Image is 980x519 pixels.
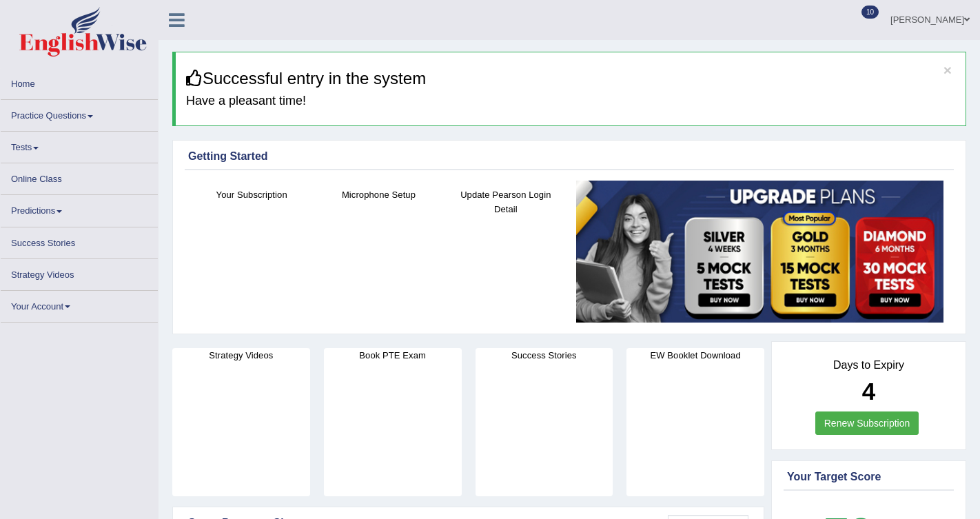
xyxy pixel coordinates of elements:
[787,359,950,372] h4: Days to Expiry
[186,70,955,88] h3: Successful entry in the system
[1,132,158,159] a: Tests
[576,181,943,323] img: small5.jpg
[1,163,158,190] a: Online Class
[943,63,952,77] button: ×
[195,187,308,202] h4: Your Subscription
[862,378,875,405] b: 4
[1,291,158,318] a: Your Account
[186,94,955,108] h4: Have a pleasant time!
[1,227,158,254] a: Success Stories
[324,348,462,363] h4: Book PTE Exam
[815,411,919,435] a: Renew Subscription
[476,348,613,363] h4: Success Stories
[449,187,562,216] h4: Update Pearson Login Detail
[322,187,435,202] h4: Microphone Setup
[1,195,158,222] a: Predictions
[1,259,158,286] a: Strategy Videos
[172,348,310,363] h4: Strategy Videos
[1,68,158,95] a: Home
[626,348,764,363] h4: EW Booklet Download
[787,469,950,485] div: Your Target Score
[1,100,158,127] a: Practice Questions
[188,148,950,165] div: Getting Started
[861,6,879,19] span: 10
